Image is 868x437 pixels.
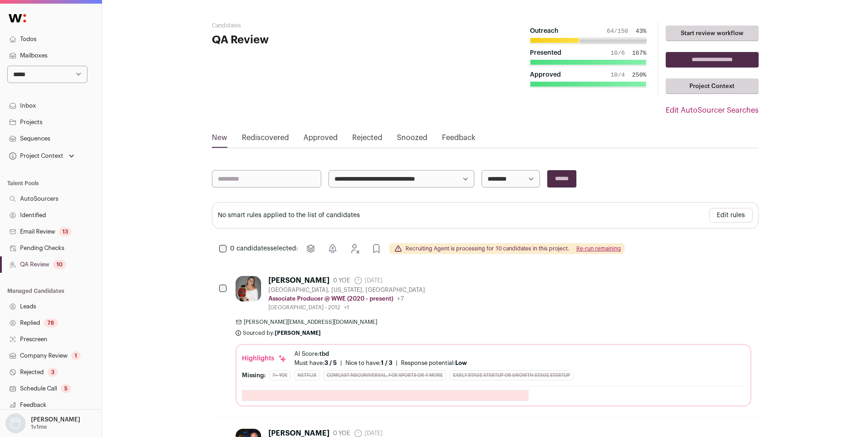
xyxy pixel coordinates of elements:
span: 1 / 3 [381,360,392,366]
div: Highlights [242,354,287,363]
a: Project Context [666,78,759,94]
a: Edit AutoSourcer Searches [666,105,759,116]
li: AI Score: [294,350,329,358]
div: Early Stage Startup or Growth Stage Startup [450,370,573,380]
a: [PERSON_NAME] 0 YOE [DATE] [GEOGRAPHIC_DATA], [US_STATE], [GEOGRAPHIC_DATA] Associate Producer @ ... [236,276,751,406]
a: Snoozed [397,132,427,147]
button: Open dropdown [7,150,76,162]
div: Missing: [242,372,266,379]
span: selected: [230,244,298,253]
span: 0 YOE [333,430,350,437]
img: Wellfound [4,9,31,27]
div: 10 [53,260,66,269]
div: 78 [44,318,58,328]
p: Associate Producer @ WWE (2020 - present) [268,295,393,302]
img: 5eb633afcee6a9a52ce23e0c2563b62b25529e006e9def6db88262f199ccbde7.jpg [236,276,261,302]
span: [DATE] [354,276,383,285]
span: tbd [319,351,329,357]
h2: Candidates [212,22,394,29]
button: Outreach 64/150 43% Presented 10/6 167% Approved 10/4 250% [519,22,658,96]
ul: | | [294,359,467,367]
button: Open dropdown [4,413,82,433]
a: New [212,132,227,147]
turbo-frame: No smart rules applied to the list of candidates [218,212,360,218]
span: 0 YOE [333,277,350,284]
button: Snooze [324,239,342,258]
span: Recruiting Agent is processing for 10 candidates in this project. [406,245,569,252]
div: 3 [47,368,58,377]
a: Approved [303,132,338,147]
div: [GEOGRAPHIC_DATA] - 2012 [268,304,425,311]
span: Low [455,360,467,366]
span: [PERSON_NAME][EMAIL_ADDRESS][DOMAIN_NAME] [244,318,377,326]
p: [PERSON_NAME] [31,416,80,423]
div: 7+ YOE [269,370,291,380]
a: Start review workflow [666,26,759,41]
div: Netflix [294,370,320,380]
div: Project Context [7,152,63,160]
div: Response potential: [401,359,467,367]
div: Must have: [294,359,337,367]
div: [GEOGRAPHIC_DATA], [US_STATE], [GEOGRAPHIC_DATA] [268,286,425,294]
span: 3 / 5 [324,360,337,366]
button: Reject [345,239,364,258]
a: Feedback [442,132,475,147]
div: [PERSON_NAME] [268,276,329,285]
div: 1 [71,351,81,360]
div: Nice to have: [345,359,392,367]
span: 0 candidates [230,245,270,252]
span: +7 [397,296,404,302]
span: Sourced by: [243,329,321,337]
div: Comcast NBCUniversal, FOX Sports or 4 more [324,370,446,380]
button: Re-run remaining [576,245,621,252]
a: Rejected [352,132,382,147]
b: [PERSON_NAME] [275,330,321,336]
a: Rediscovered [242,132,289,147]
button: Move to project [302,239,320,258]
div: 13 [59,227,72,236]
button: Approve [367,239,385,258]
img: nopic.png [5,413,26,433]
div: 5 [61,384,71,393]
h1: QA Review [212,33,394,47]
p: 1v1me [31,423,47,431]
span: +1 [344,305,349,310]
button: Edit rules [709,208,753,223]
